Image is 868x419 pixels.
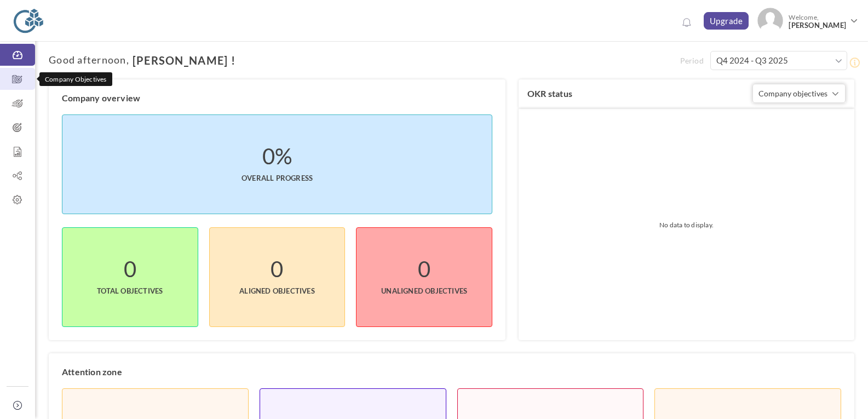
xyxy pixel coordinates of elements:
label: 0 [271,263,283,274]
label: Company overview [62,93,140,104]
input: Select Period * [710,51,847,70]
span: Aligned Objectives [239,274,315,296]
a: Notifications [678,14,695,32]
span: Overall progress [242,162,313,183]
span: [PERSON_NAME] ! [129,54,235,66]
label: No data to display. [519,109,854,341]
span: Period [680,55,710,66]
span: UnAligned Objectives [381,274,467,296]
div: Company Objectives [39,72,112,86]
button: Company objectives [752,84,846,103]
span: Welcome, [783,8,849,35]
a: Upgrade [704,12,749,30]
span: [PERSON_NAME] [789,21,846,30]
label: OKR status [527,88,572,99]
span: Company objectives [758,89,827,98]
label: Attention zone [62,366,122,377]
label: 0 [418,263,430,274]
img: Photo [757,8,783,33]
label: 0% [262,151,292,162]
img: Logo [13,7,45,35]
label: 0 [124,263,136,274]
span: Total objectives [97,274,163,296]
h1: , [49,54,680,66]
a: Photo Welcome,[PERSON_NAME] [753,3,863,36]
span: Good afternoon [49,55,127,66]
